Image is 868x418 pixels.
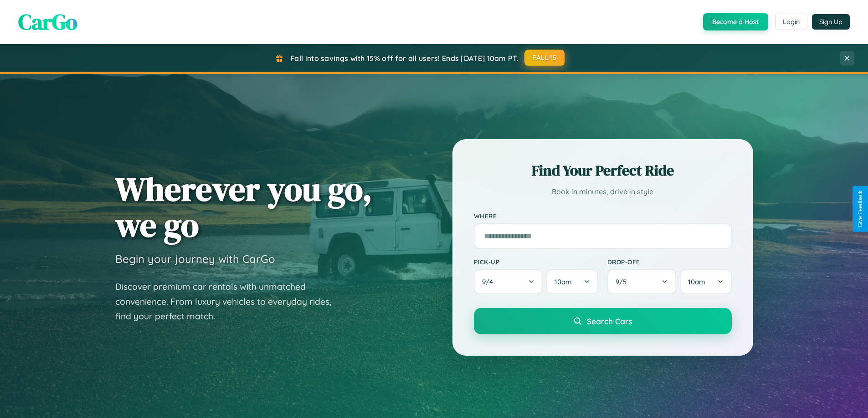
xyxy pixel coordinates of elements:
[474,269,543,294] button: 9/4
[474,212,732,220] label: Where
[812,14,850,30] button: Sign Up
[18,7,77,37] span: CarGo
[474,185,732,198] p: Book in minutes, drive in style
[482,277,498,286] span: 9 / 4
[474,308,732,334] button: Search Cars
[115,279,343,324] p: Discover premium car rentals with unmatched convenience. From luxury vehicles to everyday rides, ...
[290,54,519,63] span: Fall into savings with 15% off for all users! Ends [DATE] 10am PT.
[555,277,572,286] span: 10am
[115,171,372,243] h1: Wherever you go, we go
[607,269,677,294] button: 9/5
[857,191,863,227] div: Give Feedback
[474,258,598,266] label: Pick-up
[688,277,705,286] span: 10am
[775,14,807,30] button: Login
[115,252,275,266] h3: Begin your journey with CarGo
[680,269,731,294] button: 10am
[587,316,632,326] span: Search Cars
[616,277,631,286] span: 9 / 5
[703,13,768,30] button: Become a Host
[546,269,598,294] button: 10am
[524,50,565,66] button: FALL15
[607,258,732,266] label: Drop-off
[474,161,732,181] h2: Find Your Perfect Ride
